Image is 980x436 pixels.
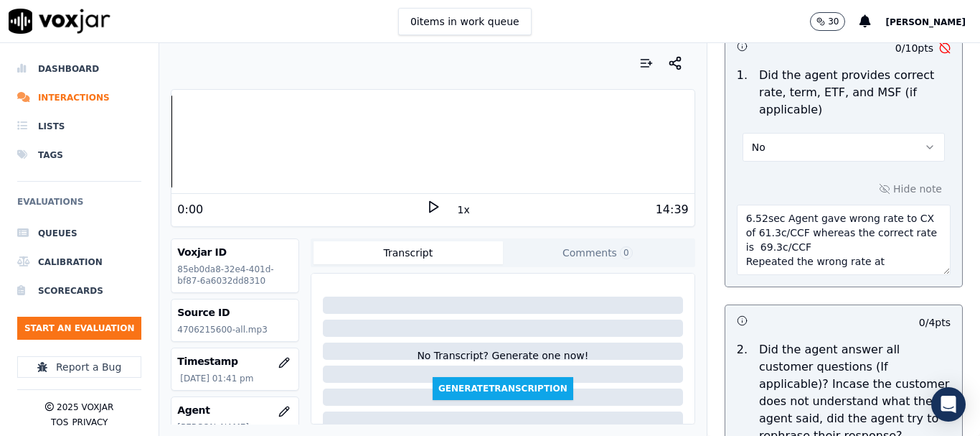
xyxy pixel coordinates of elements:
button: Transcript [314,241,503,264]
h3: Source ID [177,305,293,320]
button: Comments [503,241,692,264]
a: Interactions [17,83,141,112]
h6: Evaluations [17,193,141,219]
p: 85eb0da8-32e4-401d-bf87-6a6032dd8310 [177,264,293,287]
h3: Agent [177,403,293,417]
div: No Transcript? Generate one now! [417,348,588,377]
button: Report a Bug [17,356,141,378]
a: Queues [17,219,141,248]
button: 30 [810,12,845,31]
p: Did the agent provides correct rate, term, ETF, and MSF (if applicable) [759,67,951,119]
a: Calibration [17,248,141,277]
p: 30 [828,16,839,27]
a: Scorecards [17,277,141,305]
span: 0 [620,246,633,259]
p: [PERSON_NAME] [177,422,293,433]
button: Start an Evaluation [17,317,141,340]
a: Tags [17,141,141,170]
button: TOS [51,417,68,428]
p: 2025 Voxjar [57,402,113,413]
p: 1 . [731,67,753,119]
p: 0 / 4 pts [919,315,951,330]
a: Lists [17,112,141,141]
button: GenerateTranscription [433,377,573,400]
p: 0 / 10 pts [895,41,933,55]
button: 0items in work queue [398,8,532,35]
span: No [752,140,765,154]
div: 0:00 [177,201,203,218]
h3: Voxjar ID [177,245,293,259]
a: Dashboard [17,55,141,83]
h3: Timestamp [177,354,293,368]
span: [PERSON_NAME] [885,17,966,27]
button: [PERSON_NAME] [885,13,980,30]
img: voxjar logo [9,9,110,34]
p: [DATE] 01:41 pm [180,373,293,384]
div: 14:39 [656,201,689,218]
button: 30 [810,12,859,31]
button: 1x [455,200,473,220]
p: 4706215600-all.mp3 [177,324,293,335]
button: Privacy [72,417,108,428]
div: Open Intercom Messenger [931,387,966,422]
